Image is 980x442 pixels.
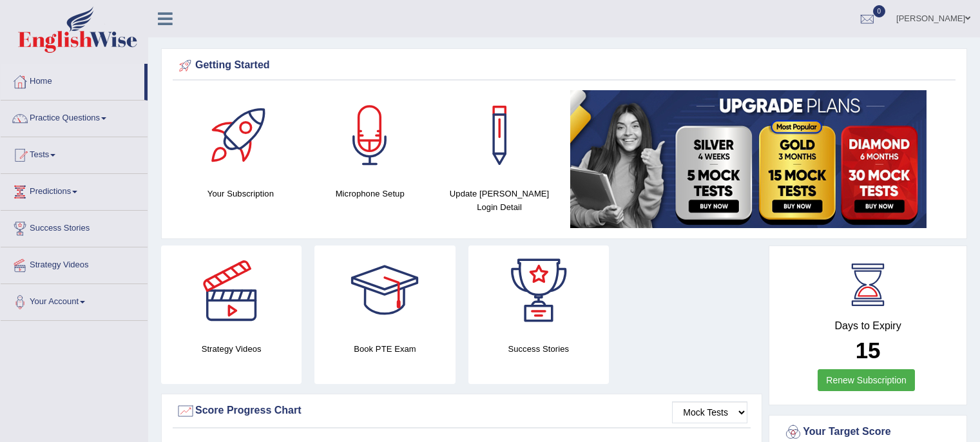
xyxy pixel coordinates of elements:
a: Tests [1,137,148,169]
h4: Your Subscription [182,187,299,200]
h4: Days to Expiry [783,320,952,332]
img: small5.jpg [570,90,927,228]
a: Success Stories [1,211,148,243]
div: Your Target Score [783,423,952,442]
a: Your Account [1,284,148,316]
h4: Success Stories [468,342,609,356]
b: 15 [856,338,881,363]
h4: Strategy Videos [161,342,302,356]
h4: Update [PERSON_NAME] Login Detail [441,187,558,214]
div: Score Progress Chart [176,401,747,421]
div: Getting Started [176,56,952,75]
a: Home [1,64,144,96]
span: 0 [873,5,886,17]
h4: Microphone Setup [312,187,428,200]
a: Strategy Videos [1,247,148,280]
h4: Book PTE Exam [314,342,455,356]
a: Renew Subscription [818,369,915,391]
a: Practice Questions [1,101,148,133]
a: Predictions [1,174,148,206]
